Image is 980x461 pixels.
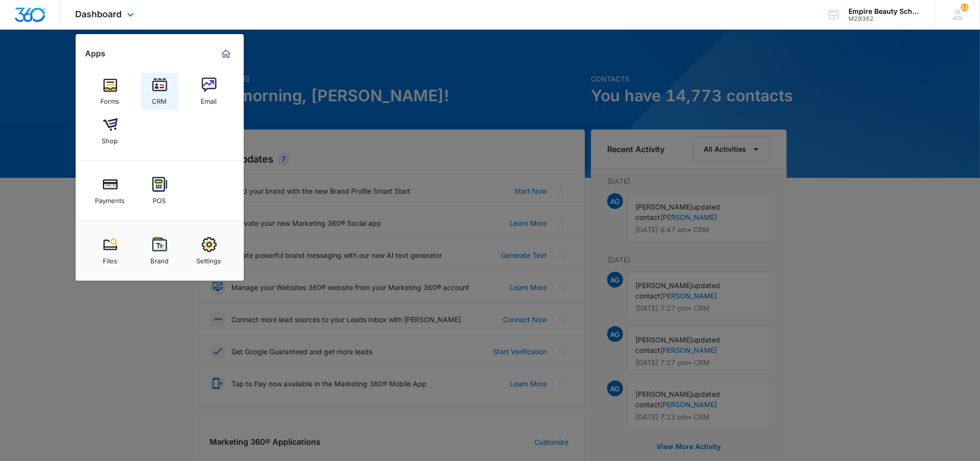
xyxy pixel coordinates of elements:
div: Payments [95,192,125,205]
a: Settings [190,232,228,270]
div: account id [848,15,921,22]
div: POS [153,192,166,205]
a: Forms [91,73,129,110]
span: 11 [961,3,969,11]
div: Forms [101,92,120,105]
div: Settings [197,252,222,265]
a: Files [91,232,129,270]
a: CRM [141,73,178,110]
h2: Apps [86,49,106,58]
a: Payments [91,172,129,210]
div: account name [848,7,921,15]
div: CRM [152,92,167,105]
div: Files [103,252,117,265]
div: Brand [150,252,169,265]
a: POS [141,172,178,210]
a: Email [190,73,228,110]
a: Marketing 360® Dashboard [218,46,234,62]
span: Dashboard [76,9,122,19]
div: Email [201,92,217,105]
a: Shop [91,112,129,150]
div: Shop [102,132,118,145]
a: Brand [141,232,178,270]
div: notifications count [961,3,969,11]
